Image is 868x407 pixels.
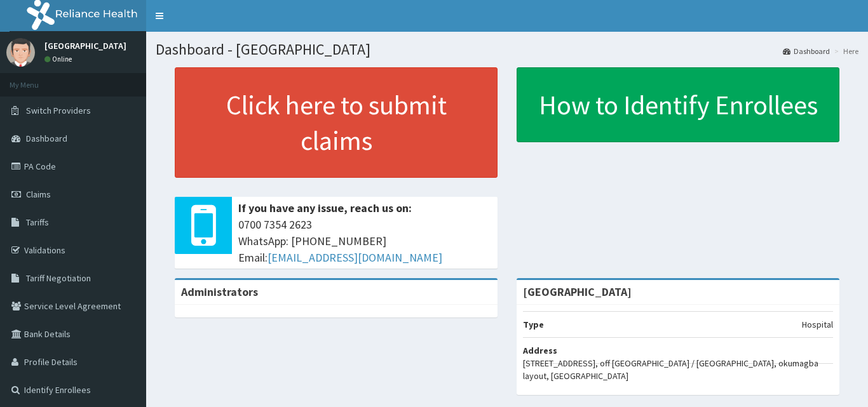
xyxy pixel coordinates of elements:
b: Type [523,319,544,330]
span: Dashboard [26,133,67,144]
span: Tariffs [26,217,49,228]
span: Switch Providers [26,105,91,116]
img: User Image [6,38,35,67]
h1: Dashboard - [GEOGRAPHIC_DATA] [156,41,858,58]
b: Address [523,345,557,356]
span: Tariff Negotiation [26,272,91,284]
a: Dashboard [783,46,830,57]
li: Here [831,46,858,57]
b: Administrators [181,284,258,299]
p: [STREET_ADDRESS], off [GEOGRAPHIC_DATA] / [GEOGRAPHIC_DATA], okumagba layout, [GEOGRAPHIC_DATA] [523,357,833,382]
span: 0700 7354 2623 WhatsApp: [PHONE_NUMBER] Email: [238,217,491,265]
p: [GEOGRAPHIC_DATA] [44,41,126,50]
span: Claims [26,189,51,200]
b: If you have any issue, reach us on: [238,201,412,215]
a: Online [44,55,75,63]
a: How to Identify Enrollees [517,67,839,142]
a: [EMAIL_ADDRESS][DOMAIN_NAME] [268,250,442,265]
a: Click here to submit claims [175,67,498,178]
p: Hospital [802,318,833,331]
strong: [GEOGRAPHIC_DATA] [523,284,632,299]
